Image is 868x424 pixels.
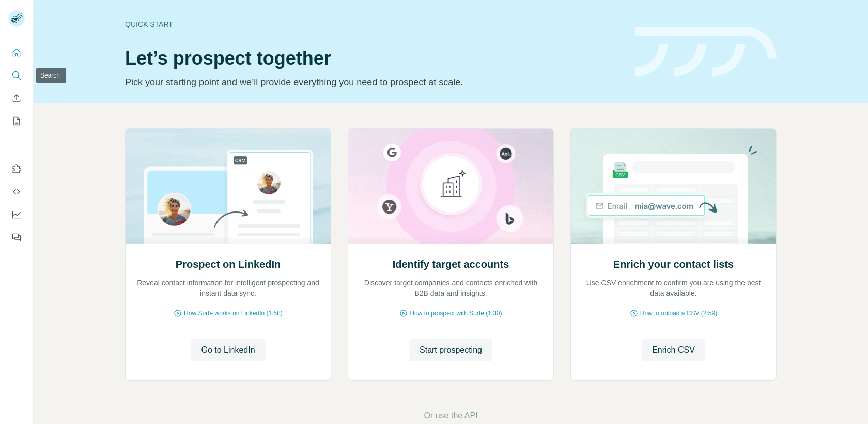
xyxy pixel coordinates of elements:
button: Feedback [8,228,25,247]
p: Discover target companies and contacts enriched with B2B data and insights. [359,278,543,298]
div: Quick start [125,19,623,29]
button: My lists [8,112,25,130]
h1: Let’s prospect together [125,48,623,69]
button: Go to LinkedIn [191,339,265,361]
span: Enrich CSV [652,344,695,356]
h2: Enrich your contact lists [613,257,734,271]
button: Use Surfe API [8,183,25,201]
img: banner [636,27,777,77]
img: Identify target accounts [348,129,554,244]
span: How to prospect with Surfe (1:30) [410,309,502,318]
button: Quick start [8,43,25,62]
button: Enrich CSV [642,339,705,361]
button: Search [8,66,25,85]
h2: Prospect on LinkedIn [176,257,281,271]
p: Pick your starting point and we’ll provide everything you need to prospect at scale. [125,75,623,89]
button: Use Surfe on LinkedIn [8,160,25,178]
button: Dashboard [8,205,25,224]
span: How Surfe works on LinkedIn (1:58) [184,309,283,318]
img: Prospect on LinkedIn [125,129,331,244]
button: Enrich CSV [8,89,25,108]
span: How to upload a CSV (2:59) [640,309,717,318]
p: Use CSV enrichment to confirm you are using the best data available. [581,278,766,298]
button: Start prospecting [409,339,492,361]
span: Start prospecting [420,344,482,356]
button: Or use the API [424,410,477,422]
p: Reveal contact information for intelligent prospecting and instant data sync. [136,278,320,298]
img: Enrich your contact lists [570,129,777,244]
h2: Identify target accounts [393,257,509,271]
span: Go to LinkedIn [201,344,255,356]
